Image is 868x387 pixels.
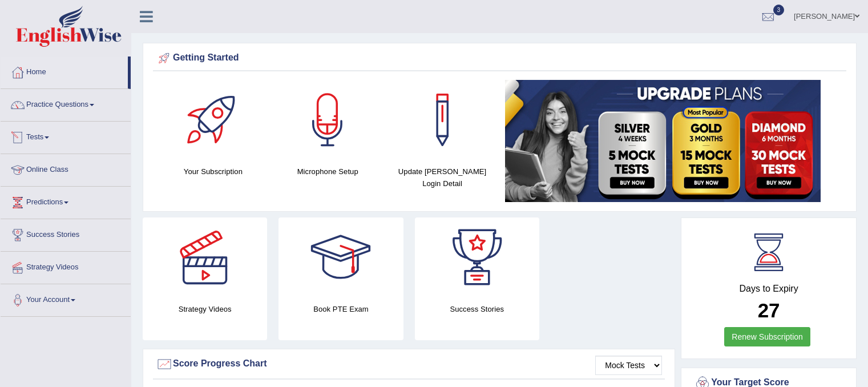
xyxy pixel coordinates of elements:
[724,327,810,346] a: Renew Subscription
[773,5,785,15] span: 3
[143,303,267,315] h4: Strategy Videos
[1,89,131,118] a: Practice Questions
[1,154,131,183] a: Online Class
[1,284,131,313] a: Your Account
[162,166,265,178] h4: Your Subscription
[758,299,780,321] b: 27
[505,80,821,202] img: small5.jpg
[156,356,662,373] div: Score Progress Chart
[1,57,128,85] a: Home
[1,219,131,248] a: Success Stories
[1,187,131,215] a: Predictions
[1,122,131,150] a: Tests
[156,50,843,67] div: Getting Started
[694,284,843,294] h4: Days to Expiry
[1,252,131,280] a: Strategy Videos
[391,166,494,190] h4: Update [PERSON_NAME] Login Detail
[415,303,539,315] h4: Success Stories
[278,303,403,315] h4: Book PTE Exam
[276,166,380,178] h4: Microphone Setup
